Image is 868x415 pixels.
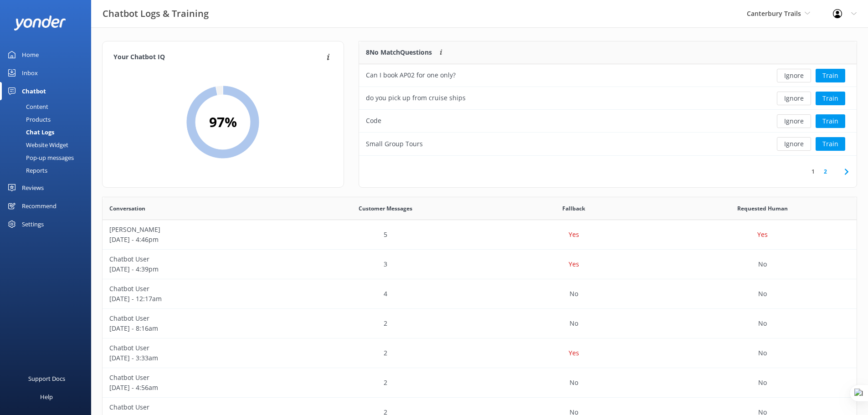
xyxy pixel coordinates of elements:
[28,369,65,388] div: Support Docs
[109,264,284,274] p: [DATE] - 4:39pm
[5,164,91,177] a: Reports
[366,70,456,80] div: Can I book AP02 for one only?
[5,113,91,126] a: Products
[384,318,387,328] p: 2
[737,204,788,213] span: Requested Human
[562,204,585,213] span: Fallback
[103,309,857,338] div: row
[777,114,811,128] button: Ignore
[103,368,857,398] div: row
[5,138,91,151] a: Website Widget
[570,318,578,328] p: No
[569,348,579,358] p: Yes
[103,6,209,21] h3: Chatbot Logs & Training
[777,69,811,82] button: Ignore
[109,353,284,363] p: [DATE] - 3:33am
[816,92,845,105] button: Train
[359,64,857,155] div: grid
[5,100,91,113] a: Content
[109,313,284,323] p: Chatbot User
[22,46,39,64] div: Home
[109,323,284,333] p: [DATE] - 8:16am
[5,126,91,138] a: Chat Logs
[5,100,48,113] div: Content
[816,137,845,151] button: Train
[5,113,51,126] div: Products
[384,348,387,358] p: 2
[209,111,237,133] h2: 97 %
[777,92,811,105] button: Ignore
[758,348,767,358] p: No
[22,215,44,233] div: Settings
[384,378,387,388] p: 2
[113,52,324,62] h4: Your Chatbot IQ
[570,289,578,299] p: No
[109,343,284,353] p: Chatbot User
[5,138,68,151] div: Website Widget
[569,259,579,269] p: Yes
[359,110,857,133] div: row
[109,294,284,304] p: [DATE] - 12:17am
[816,114,845,128] button: Train
[758,318,767,328] p: No
[109,235,284,245] p: [DATE] - 4:46pm
[109,383,284,393] p: [DATE] - 4:56am
[22,179,44,197] div: Reviews
[757,230,768,240] p: Yes
[109,204,145,213] span: Conversation
[758,259,767,269] p: No
[359,133,857,155] div: row
[777,137,811,151] button: Ignore
[359,87,857,110] div: row
[366,47,432,57] p: 8 No Match Questions
[366,93,466,103] div: do you pick up from cruise ships
[5,126,54,138] div: Chat Logs
[807,167,819,176] a: 1
[359,204,412,213] span: Customer Messages
[819,167,832,176] a: 2
[384,230,387,240] p: 5
[109,254,284,264] p: Chatbot User
[103,220,857,250] div: row
[109,225,284,235] p: [PERSON_NAME]
[109,402,284,412] p: Chatbot User
[109,373,284,383] p: Chatbot User
[747,9,801,18] span: Canterbury Trails
[5,164,47,177] div: Reports
[366,116,381,126] div: Code
[570,378,578,388] p: No
[103,250,857,279] div: row
[103,338,857,368] div: row
[103,279,857,309] div: row
[22,197,56,215] div: Recommend
[569,230,579,240] p: Yes
[758,289,767,299] p: No
[359,64,857,87] div: row
[758,378,767,388] p: No
[5,151,91,164] a: Pop-up messages
[14,15,66,31] img: yonder-white-logo.png
[384,259,387,269] p: 3
[109,284,284,294] p: Chatbot User
[384,289,387,299] p: 4
[22,64,38,82] div: Inbox
[22,82,46,100] div: Chatbot
[40,388,53,406] div: Help
[816,69,845,82] button: Train
[5,151,74,164] div: Pop-up messages
[366,139,423,149] div: Small Group Tours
